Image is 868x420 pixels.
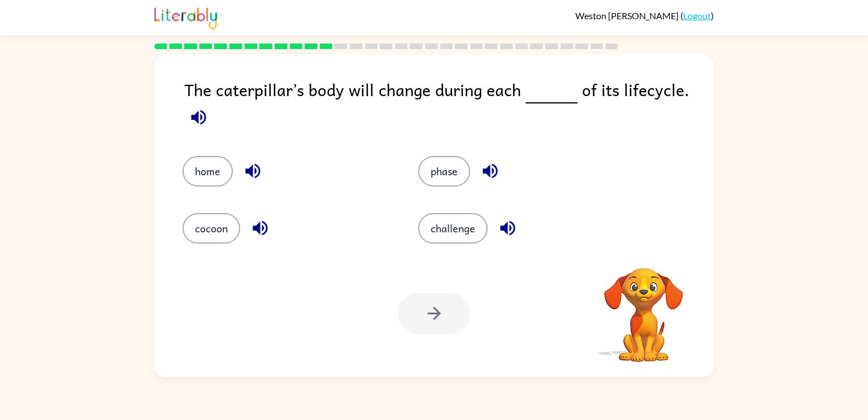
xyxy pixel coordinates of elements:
[183,156,233,187] button: home
[418,213,488,244] button: challenge
[183,213,240,244] button: cocoon
[575,10,680,21] span: Weston [PERSON_NAME]
[683,10,711,21] a: Logout
[184,77,714,133] div: The caterpillar’s body will change during each of its lifecycle.
[154,5,217,29] img: Literably
[575,10,714,21] div: ( )
[418,156,470,187] button: phase
[587,250,700,363] video: Your browser must support playing .mp4 files to use Literably. Please try using another browser.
